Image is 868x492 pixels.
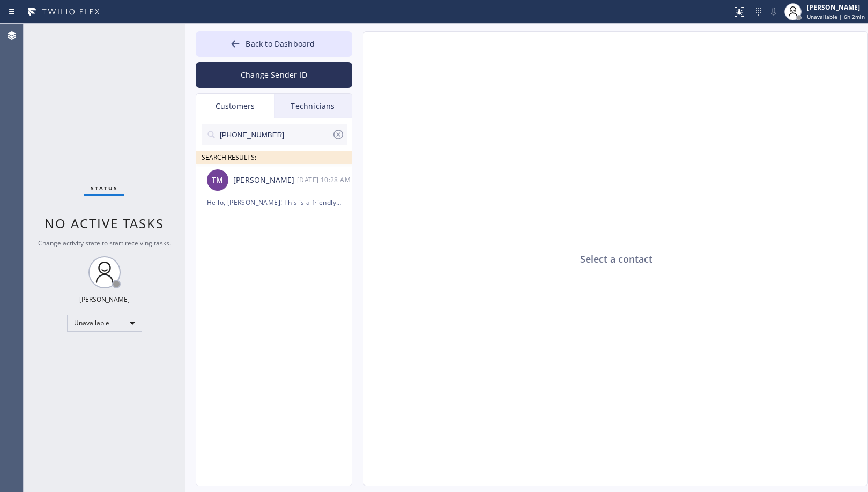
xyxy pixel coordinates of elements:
div: Technicians [274,94,352,118]
span: SEARCH RESULTS: [202,153,256,162]
span: Change activity state to start receiving tasks. [38,238,171,248]
input: Search [219,124,332,145]
div: [PERSON_NAME] [807,3,865,12]
div: Customers [196,94,274,118]
span: Unavailable | 6h 2min [807,13,865,20]
button: Change Sender ID [196,62,352,88]
span: Back to Dashboard [246,39,315,49]
span: TM [212,174,223,187]
div: [PERSON_NAME] [79,295,130,304]
div: 09/17/2025 9:28 AM [297,174,353,186]
span: Status [91,184,118,192]
button: Back to Dashboard [196,31,352,57]
div: Hello, [PERSON_NAME]! This is a friendly reminder that our technician will be arriving at your lo... [207,196,341,208]
button: Mute [766,4,781,19]
div: Unavailable [67,315,142,332]
div: [PERSON_NAME] [233,174,297,187]
span: No active tasks [44,214,164,232]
